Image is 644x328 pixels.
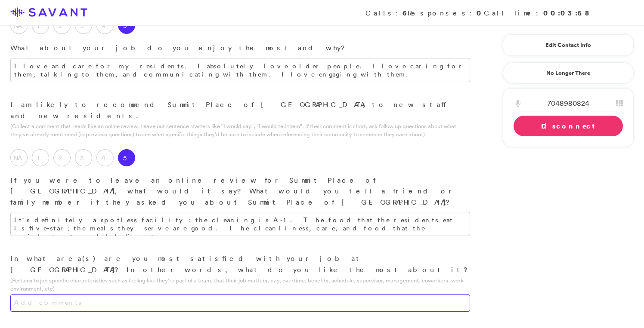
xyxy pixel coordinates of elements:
[32,149,49,166] label: 1
[10,122,470,138] p: (Collect a comment that reads like an online review. Leave out sentence starters like "I would sa...
[75,149,92,166] label: 3
[503,62,634,84] a: No Longer There
[10,99,470,121] p: I am likely to recommend Summit Place of [GEOGRAPHIC_DATA] to new staff and new residents.
[514,38,623,52] a: Edit Contact Info
[402,8,408,18] strong: 6
[96,149,114,166] label: 4
[10,149,28,166] label: NA
[514,116,623,136] a: Disconnect
[10,43,470,54] p: What about your job do you enjoy the most and why?
[10,175,470,208] p: If you were to leave an online review for Summit Place of [GEOGRAPHIC_DATA], what would it say? W...
[118,149,135,166] label: 5
[10,276,470,293] p: (Pertains to job specific characteristics such as feeling like they're part of a team, that their...
[10,253,470,275] p: In what area(s) are you most satisfied with your job at [GEOGRAPHIC_DATA]? In other words, what d...
[477,8,484,18] strong: 0
[543,8,591,18] strong: 00:03:58
[53,149,71,166] label: 2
